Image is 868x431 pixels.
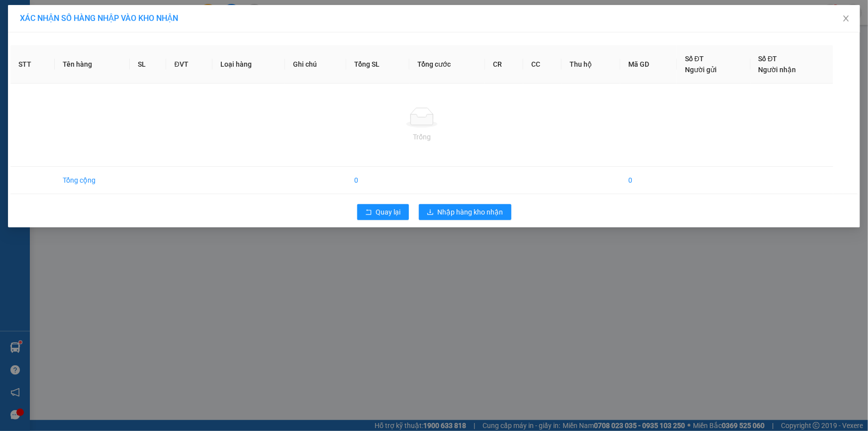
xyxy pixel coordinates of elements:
[427,209,434,216] span: download
[485,45,523,84] th: CR
[20,13,178,23] span: XÁC NHẬN SỐ HÀNG NHẬP VÀO KHO NHẬN
[376,207,401,217] span: Quay lại
[55,45,130,84] th: Tên hàng
[10,45,55,84] th: STT
[759,55,777,63] span: Số ĐT
[212,45,285,84] th: Loại hàng
[166,45,212,84] th: ĐVT
[18,131,825,142] div: Trống
[285,45,346,84] th: Ghi chú
[685,55,704,63] span: Số ĐT
[55,167,130,194] td: Tổng cộng
[346,167,410,194] td: 0
[365,209,372,216] span: rollback
[842,14,850,22] span: close
[346,45,410,84] th: Tổng SL
[562,45,620,84] th: Thu hộ
[357,204,409,220] button: rollbackQuay lại
[832,5,860,33] button: Close
[620,45,677,84] th: Mã GD
[523,45,562,84] th: CC
[419,204,511,220] button: downloadNhập hàng kho nhận
[130,45,167,84] th: SL
[759,66,796,74] span: Người nhận
[438,207,503,217] span: Nhập hàng kho nhận
[620,167,677,194] td: 0
[685,66,717,74] span: Người gửi
[409,45,485,84] th: Tổng cước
